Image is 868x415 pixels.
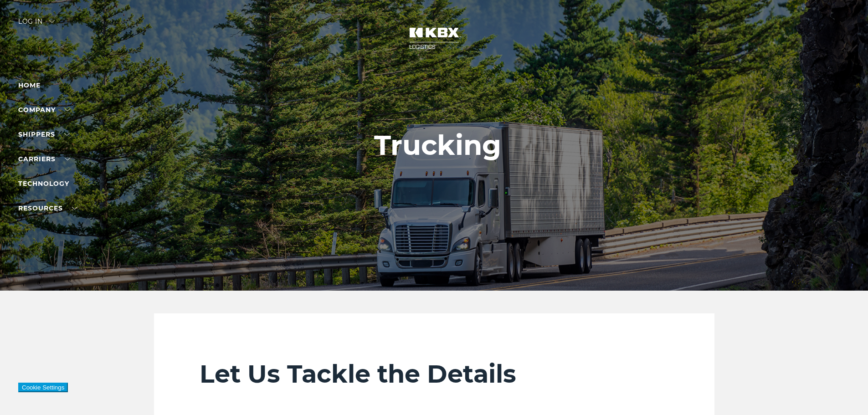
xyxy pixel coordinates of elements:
a: Carriers [18,155,70,163]
a: SHIPPERS [18,130,70,138]
a: Home [18,81,41,89]
div: Log in [18,18,55,31]
img: arrow [49,20,55,23]
img: kbx logo [400,18,468,58]
h1: Trucking [374,130,501,161]
a: Technology [18,179,69,188]
h2: Let Us Tackle the Details [200,359,669,389]
a: Company [18,106,70,114]
a: RESOURCES [18,204,77,212]
button: Cookie Settings [18,383,68,392]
